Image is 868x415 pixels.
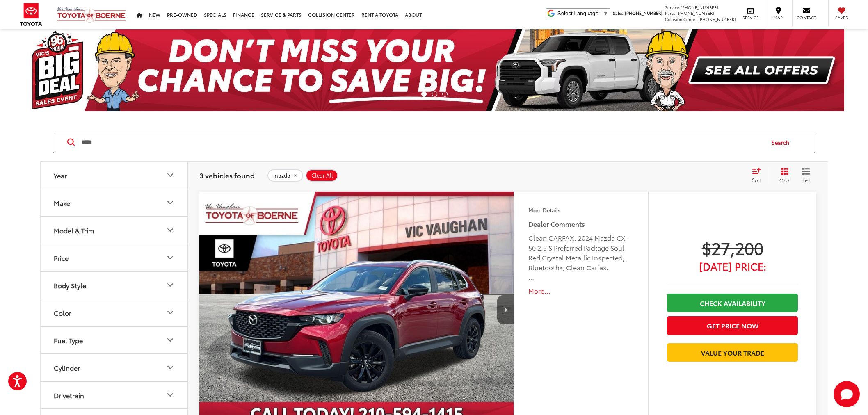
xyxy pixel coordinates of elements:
button: Search [764,132,801,153]
span: Clear All [311,172,333,179]
div: Drivetrain [165,390,175,400]
div: Drivetrain [54,391,84,399]
span: Service [665,4,679,10]
a: Check Availability [667,294,798,312]
div: Year [165,170,175,180]
span: [PHONE_NUMBER] [676,10,714,16]
span: [PHONE_NUMBER] [625,10,662,16]
h5: Dealer Comments [528,219,634,229]
span: mazda [273,172,290,179]
div: Body Style [165,280,175,290]
span: List [802,176,810,183]
button: More... [528,286,634,296]
span: ​ [601,10,601,16]
span: Grid [779,177,790,184]
span: Saved [833,15,851,21]
button: Model & TrimModel & Trim [41,217,188,244]
button: Clear All [306,169,338,182]
div: Year [54,171,67,179]
button: CylinderCylinder [41,354,188,381]
button: PricePrice [41,244,188,271]
div: Fuel Type [165,335,175,345]
div: Color [54,309,71,317]
button: List View [796,167,816,184]
div: Make [54,199,70,207]
a: Value Your Trade [667,343,798,362]
span: Contact [797,15,816,21]
span: Sales [613,10,624,16]
span: Service [741,15,760,21]
button: MakeMake [41,189,188,216]
div: Model & Trim [54,226,94,234]
span: Collision Center [665,16,697,22]
div: Body Style [54,281,86,289]
input: Search by Make, Model, or Keyword [81,132,764,152]
button: Grid View [770,167,796,184]
h4: More Details [528,207,634,213]
div: Cylinder [54,364,80,372]
a: Select Language​ [557,10,608,16]
div: Cylinder [165,363,175,372]
span: Select Language [557,10,598,16]
div: Price [165,253,175,262]
button: Fuel TypeFuel Type [41,327,188,353]
img: Vic Vaughan Toyota of Boerne [57,6,126,23]
button: Body StyleBody Style [41,272,188,299]
div: Make [165,198,175,207]
div: Price [54,254,69,262]
span: Sort [752,176,761,183]
svg: Start Chat [834,381,860,407]
div: Model & Trim [165,225,175,235]
span: [PHONE_NUMBER] [698,16,736,22]
button: DrivetrainDrivetrain [41,382,188,408]
span: Map [769,15,787,21]
button: remove mazda [267,169,303,182]
button: Next image [497,295,514,324]
button: Toggle Chat Window [834,381,860,407]
span: ▼ [603,10,608,16]
span: [PHONE_NUMBER] [681,4,718,10]
button: Get Price Now [667,316,798,335]
div: Fuel Type [54,336,83,344]
span: 3 vehicles found [199,170,255,180]
button: YearYear [41,162,188,189]
div: Clean CARFAX. 2024 Mazda CX-50 2.5 S Preferred Package Soul Red Crystal Metallic Inspected, Bluet... [528,233,634,282]
span: $27,200 [667,237,798,258]
img: Big Deal Sales Event [24,29,844,111]
span: [DATE] Price: [667,262,798,270]
button: Select sort value [748,167,770,184]
button: ColorColor [41,299,188,326]
div: Color [165,308,175,317]
span: Parts [665,10,675,16]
